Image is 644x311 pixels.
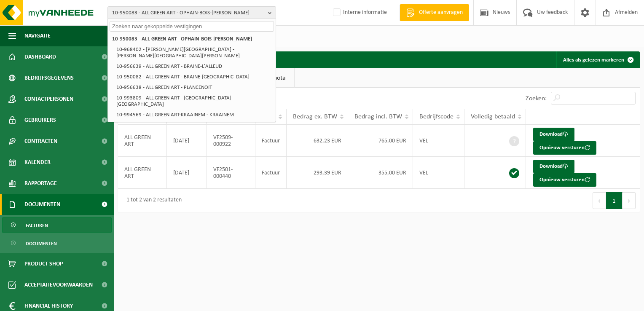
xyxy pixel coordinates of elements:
[107,6,276,19] button: 10-950083 - ALL GREEN ART - OPHAIN-BOIS-[PERSON_NAME]
[533,173,596,187] button: Opnieuw versturen
[331,6,387,19] label: Interne informatie
[400,4,469,21] a: Offerte aanvragen
[26,217,48,233] span: Facturen
[24,274,93,295] span: Acceptatievoorwaarden
[413,125,464,157] td: VEL
[110,21,274,32] input: Zoeken naar gekoppelde vestigingen
[606,192,623,209] button: 1
[114,82,274,93] li: 10-956638 - ALL GREEN ART - PLANCENOIT
[24,173,57,194] span: Rapportage
[287,125,348,157] td: 632,23 EUR
[354,113,402,120] span: Bedrag incl. BTW
[24,88,73,110] span: Contactpersonen
[167,125,207,157] td: [DATE]
[348,125,413,157] td: 765,00 EUR
[24,67,74,88] span: Bedrijfsgegevens
[114,110,274,120] li: 10-994569 - ALL GREEN ART-KRAAINEM - KRAAINEM
[24,194,60,215] span: Documenten
[114,93,274,110] li: 10-993809 - ALL GREEN ART - [GEOGRAPHIC_DATA] - [GEOGRAPHIC_DATA]
[122,193,182,208] div: 1 tot 2 van 2 resultaten
[114,61,274,72] li: 10-956639 - ALL GREEN ART - BRAINE-L'ALLEUD
[533,160,574,173] a: Download
[24,253,63,274] span: Product Shop
[526,95,547,102] label: Zoeken:
[112,36,252,42] strong: 10-950083 - ALL GREEN ART - OPHAIN-BOIS-[PERSON_NAME]
[413,157,464,189] td: VEL
[255,157,287,189] td: Factuur
[118,125,167,157] td: ALL GREEN ART
[114,72,274,82] li: 10-950082 - ALL GREEN ART - BRAINE-[GEOGRAPHIC_DATA]
[24,131,57,152] span: Contracten
[255,125,287,157] td: Factuur
[24,152,51,173] span: Kalender
[348,157,413,189] td: 355,00 EUR
[112,7,265,19] span: 10-950083 - ALL GREEN ART - OPHAIN-BOIS-[PERSON_NAME]
[24,110,56,131] span: Gebruikers
[593,192,606,209] button: Previous
[623,192,636,209] button: Next
[26,236,57,252] span: Documenten
[2,217,112,233] a: Facturen
[114,44,274,61] li: 10-968402 - [PERSON_NAME][GEOGRAPHIC_DATA] - [PERSON_NAME][GEOGRAPHIC_DATA][PERSON_NAME]
[24,46,56,67] span: Dashboard
[417,8,465,17] span: Offerte aanvragen
[533,141,596,155] button: Opnieuw versturen
[293,113,337,120] span: Bedrag ex. BTW
[419,113,453,120] span: Bedrijfscode
[471,113,515,120] span: Volledig betaald
[207,125,255,157] td: VF2509-000922
[2,235,112,251] a: Documenten
[287,157,348,189] td: 293,39 EUR
[167,157,207,189] td: [DATE]
[207,157,255,189] td: VF2501-000440
[24,25,51,46] span: Navigatie
[118,157,167,189] td: ALL GREEN ART
[533,128,574,141] a: Download
[556,51,639,68] button: Alles als gelezen markeren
